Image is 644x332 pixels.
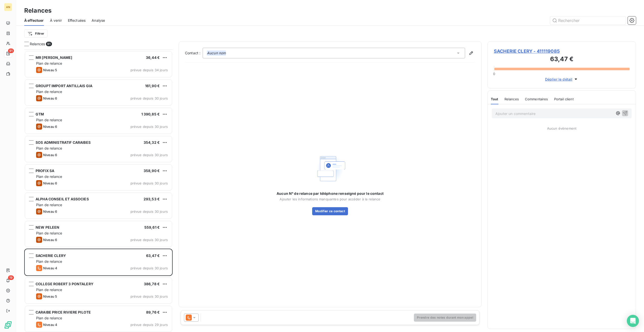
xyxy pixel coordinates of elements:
img: Empty state [314,152,346,185]
span: Ajouter les informations manquantes pour accéder à la relance [280,197,380,201]
span: PROFIX SA [36,169,54,173]
span: 386,78 € [144,282,160,286]
span: À effectuer [24,18,44,23]
span: 63,47 € [146,253,160,258]
span: prévue depuis 30 jours [130,209,168,214]
span: MR [PERSON_NAME] [36,55,72,60]
span: prévue depuis 30 jours [130,96,168,100]
span: SOS ADMINISTRATIF CARAIBES [36,140,91,145]
span: 36,44 € [146,55,160,60]
button: Déplier le détail [544,76,580,82]
span: prévue depuis 30 jours [130,266,168,270]
span: Niveau 5 [43,294,57,298]
span: Niveau 4 [43,323,57,327]
span: Niveau 4 [43,266,57,270]
span: 293,53 € [144,197,160,201]
div: Open Intercom Messenger [627,315,639,327]
span: 91 [46,42,52,46]
span: Niveau 5 [43,68,57,72]
span: Niveau 6 [43,181,57,185]
span: Plan de relance [36,118,62,122]
span: Plan de relance [36,203,62,207]
span: 91 [8,49,14,53]
span: Déplier le détail [545,77,573,82]
span: Plan de relance [36,231,62,235]
span: Tout [491,97,498,101]
span: Relances [504,97,519,101]
span: 89,76 € [146,310,160,314]
span: Plan de relance [36,146,62,150]
a: 91 [4,50,12,58]
button: Filtrer [24,30,47,38]
span: prévue depuis 29 jours [130,323,168,327]
span: Niveau 6 [43,153,57,157]
input: Rechercher [550,16,626,25]
span: prévue depuis 30 jours [130,125,168,129]
span: Effectuées [68,18,86,23]
label: Contact : [185,51,203,56]
img: Logo LeanPay [4,321,12,329]
div: AN [4,3,12,11]
span: Plan de relance [36,61,62,65]
span: 161,90 € [145,84,160,88]
span: Niveau 6 [43,238,57,242]
span: Niveau 6 [43,209,57,214]
span: GTM [36,112,44,116]
span: Plan de relance [36,259,62,264]
span: SACHERIE CLERY [36,253,66,258]
span: SACHERIE CLERY - 411119085 [494,48,630,55]
em: Aucun nom [207,51,226,56]
span: Niveau 6 [43,96,57,100]
span: Plan de relance [36,89,62,94]
span: Plan de relance [36,316,62,320]
span: 19 [8,275,14,280]
h3: Relances [24,6,51,15]
button: Modifier ce contact [312,207,348,215]
span: GROUPT IMPORT ANTILLAIS GIA [36,84,92,88]
span: Plan de relance [36,288,62,292]
span: ALPHA CONSEIL ET ASSOCIES [36,197,89,201]
div: grid [24,50,173,332]
span: prévue depuis 30 jours [130,238,168,242]
span: prévue depuis 34 jours [130,68,168,72]
span: Niveau 6 [43,125,57,129]
span: 358,90 € [144,169,160,173]
span: À venir [50,18,62,23]
span: Aucun N° de relance par téléphone renseigné pour le contact [277,191,384,196]
span: Commentaires [525,97,548,101]
span: prévue depuis 30 jours [130,294,168,298]
span: NEW PELEEN [36,225,60,229]
span: CARAIBE PRICE RIVIERE PILOTE [36,310,91,314]
span: Analyse [92,18,105,23]
span: Portail client [554,97,574,101]
span: prévue depuis 30 jours [130,181,168,185]
span: 354,32 € [144,140,160,145]
span: 0 [493,72,495,76]
span: Plan de relance [36,174,62,179]
span: 559,61 € [144,225,160,229]
button: Prendre des notes durant mon appel [414,314,476,322]
h3: 63,47 € [494,55,630,65]
span: Relances [30,41,45,46]
span: COLLEGE ROBERT 3 PONTALERY [36,282,93,286]
span: Aucun évènement [547,126,576,130]
span: 1 390,85 € [141,112,160,116]
span: prévue depuis 30 jours [130,153,168,157]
